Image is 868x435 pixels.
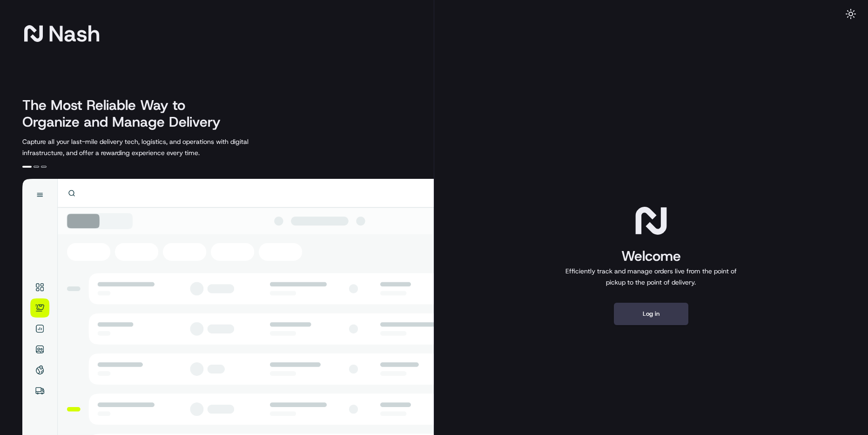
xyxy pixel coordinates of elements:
[562,247,740,265] h1: Welcome
[48,24,100,43] span: Nash
[614,303,688,325] button: Log in
[22,136,290,158] p: Capture all your last-mile delivery tech, logistics, and operations with digital infrastructure, ...
[22,97,231,130] h2: The Most Reliable Way to Organize and Manage Delivery
[562,265,740,288] p: Efficiently track and manage orders live from the point of pickup to the point of delivery.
